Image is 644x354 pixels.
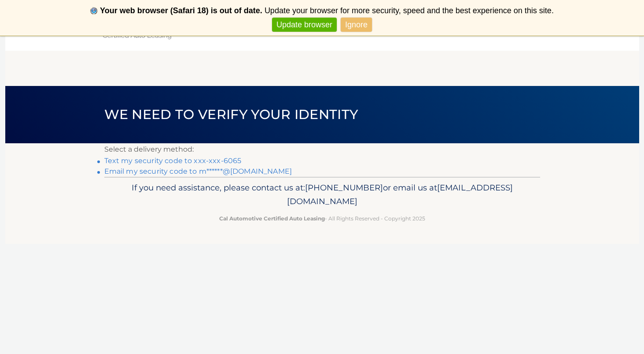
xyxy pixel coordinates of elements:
[265,6,554,15] span: Update your browser for more security, speed and the best experience on this site.
[272,18,337,32] a: Update browser
[104,157,242,165] a: Text my security code to xxx-xxx-6065
[110,214,534,223] p: - All Rights Reserved - Copyright 2025
[100,6,262,15] b: Your web browser (Safari 18) is out of date.
[341,18,372,32] a: Ignore
[110,181,534,209] p: If you need assistance, please contact us at: or email us at
[104,106,358,123] span: We need to verify your identity
[104,143,540,156] p: Select a delivery method:
[104,167,292,175] a: Email my security code to m******@[DOMAIN_NAME]
[305,183,383,193] span: [PHONE_NUMBER]
[219,215,325,222] strong: Cal Automotive Certified Auto Leasing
